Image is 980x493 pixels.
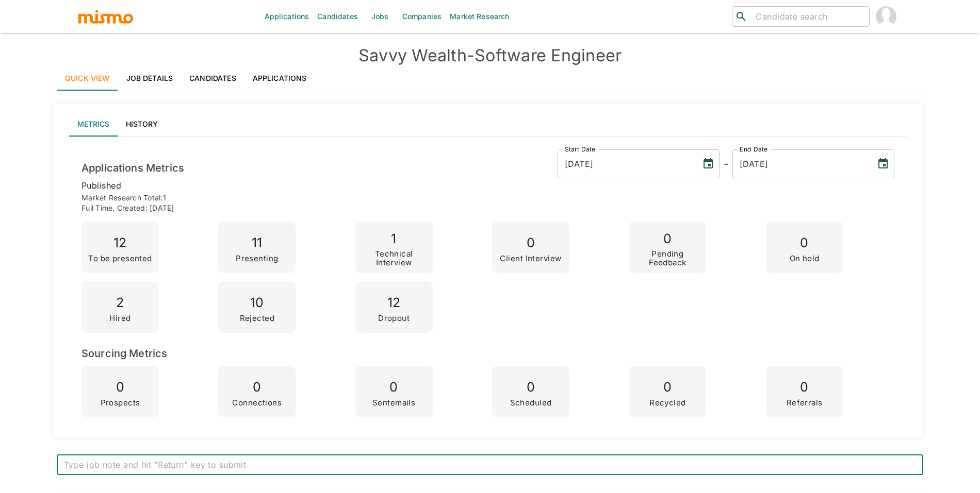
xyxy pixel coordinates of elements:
p: 0 [510,376,552,399]
img: logo [77,9,134,24]
input: MM/DD/YYYY [558,149,694,178]
p: 1 [360,228,429,250]
p: Connections [232,399,282,407]
a: Applications [244,66,315,91]
div: lab API tabs example [69,112,907,137]
p: Presenting [236,254,278,263]
input: Candidate search [752,9,865,24]
p: 0 [101,376,140,399]
button: History [118,112,166,137]
p: 2 [109,292,130,314]
p: 0 [372,376,415,399]
label: End Date [740,145,767,154]
p: 12 [378,292,410,314]
button: Choose date, selected date is Sep 8, 2025 [873,154,893,174]
p: Client Interview [500,254,561,263]
p: Recycled [649,399,686,407]
input: MM/DD/YYYY [732,149,869,178]
p: 0 [633,228,702,250]
p: Full time , Created: [DATE] [81,203,894,213]
h6: - [724,156,728,172]
p: Technical Interview [360,250,429,267]
p: Dropout [378,314,410,323]
label: Start Date [565,145,596,154]
button: Metrics [69,112,118,137]
p: published [81,178,894,193]
h6: Applications Metrics [81,160,184,176]
p: Hired [109,314,130,323]
p: 10 [240,292,275,314]
a: Quick View [57,66,118,91]
p: 11 [236,232,278,254]
p: 0 [649,376,686,399]
p: 0 [787,376,823,399]
a: Job Details [118,66,182,91]
p: 0 [500,232,561,254]
p: Referrals [787,399,823,407]
p: 12 [88,232,152,254]
p: 0 [790,232,820,254]
p: Scheduled [510,399,552,407]
p: 0 [232,376,282,399]
a: Candidates [181,66,244,91]
p: Rejected [240,314,275,323]
p: Sentemails [372,399,415,407]
p: Pending Feedback [633,250,702,267]
button: Choose date, selected date is Feb 12, 2025 [698,154,718,174]
p: To be presented [88,254,152,263]
p: Market Research Total: 1 [81,193,894,203]
p: Prospects [101,399,140,407]
h4: Savvy Wealth - Software Engineer [57,45,923,66]
p: On hold [790,254,820,263]
h6: Sourcing Metrics [81,345,894,362]
img: Maria Lujan Ciommo [876,6,896,27]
